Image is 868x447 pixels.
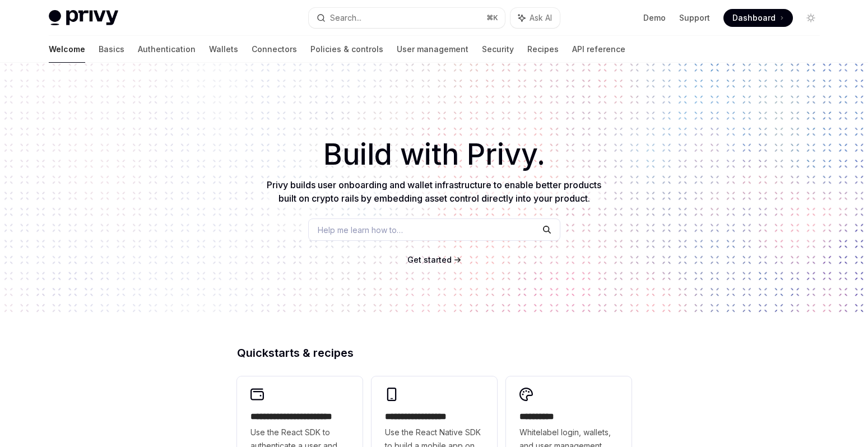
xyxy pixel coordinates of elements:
[309,8,505,28] button: Search...⌘K
[138,36,196,63] a: Authentication
[723,9,793,27] a: Dashboard
[209,36,238,63] a: Wallets
[49,10,118,26] img: light logo
[252,36,297,63] a: Connectors
[732,12,776,24] span: Dashboard
[486,13,498,22] span: ⌘ K
[49,36,85,63] a: Welcome
[572,36,625,63] a: API reference
[527,36,559,63] a: Recipes
[482,36,514,63] a: Security
[679,12,710,24] a: Support
[407,254,452,266] a: Get started
[318,224,403,236] span: Help me learn how to…
[407,255,452,264] span: Get started
[323,145,545,165] span: Build with Privy.
[530,12,552,24] span: Ask AI
[310,36,383,63] a: Policies & controls
[330,11,361,25] div: Search...
[802,9,820,27] button: Toggle dark mode
[99,36,124,63] a: Basics
[510,8,560,28] button: Ask AI
[643,12,666,24] a: Demo
[267,179,601,204] span: Privy builds user onboarding and wallet infrastructure to enable better products built on crypto ...
[237,347,354,358] span: Quickstarts & recipes
[397,36,468,63] a: User management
